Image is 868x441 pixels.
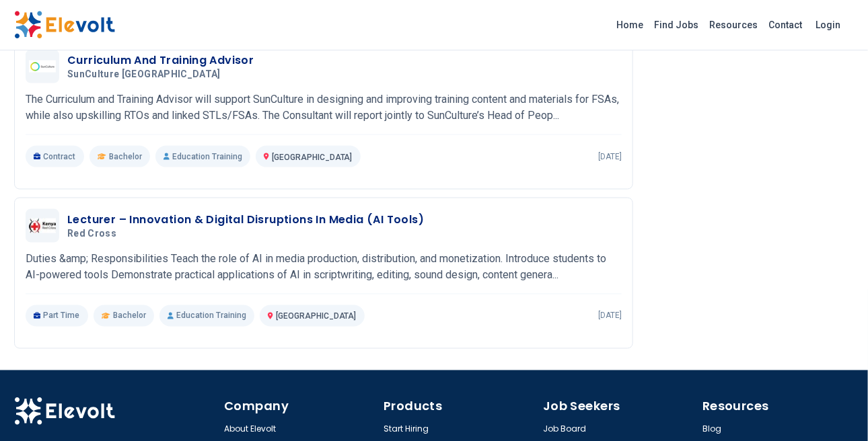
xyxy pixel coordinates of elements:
[26,91,622,124] p: The Curriculum and Training Advisor will support SunCulture in designing and improving training c...
[598,311,622,321] p: [DATE]
[543,397,694,416] h4: Job Seekers
[113,311,146,321] span: Bachelor
[26,209,622,327] a: Red crossLecturer – Innovation & Digital Disruptions In Media (AI Tools)Red crossDuties &amp; Res...
[26,146,84,167] p: Contract
[26,305,88,327] p: Part Time
[598,151,622,162] p: [DATE]
[29,218,56,233] img: Red cross
[29,61,56,73] img: SunCulture Kenya
[67,212,424,228] h3: Lecturer – Innovation & Digital Disruptions In Media (AI Tools)
[14,11,115,39] img: Elevolt
[224,424,276,435] a: About Elevolt
[14,397,115,426] img: Elevolt
[159,305,254,327] p: Education Training
[704,14,763,36] a: Resources
[109,151,142,162] span: Bachelor
[763,14,807,36] a: Contact
[702,397,854,416] h4: Resources
[67,52,254,69] h3: Curriculum And Training Advisor
[384,424,429,435] a: Start Hiring
[807,11,848,38] a: Login
[384,397,535,416] h4: Products
[272,153,353,162] span: [GEOGRAPHIC_DATA]
[224,397,375,416] h4: Company
[67,228,116,240] span: Red cross
[26,50,622,167] a: SunCulture KenyaCurriculum And Training AdvisorSunCulture [GEOGRAPHIC_DATA]The Curriculum and Tra...
[67,69,221,81] span: SunCulture [GEOGRAPHIC_DATA]
[611,14,649,36] a: Home
[649,14,704,36] a: Find Jobs
[276,312,357,321] span: [GEOGRAPHIC_DATA]
[543,424,586,435] a: Job Board
[155,146,250,167] p: Education Training
[26,251,622,283] p: Duties &amp; Responsibilities Teach the role of AI in media production, distribution, and monetiz...
[702,424,721,435] a: Blog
